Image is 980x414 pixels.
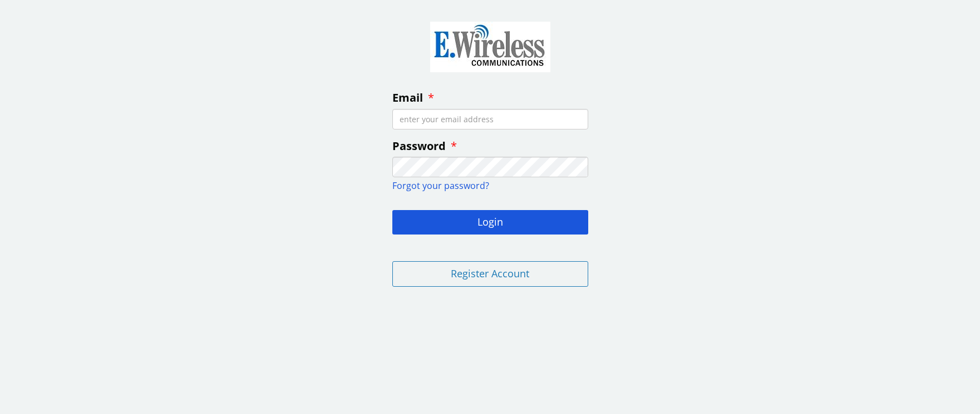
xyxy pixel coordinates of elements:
a: Forgot your password? [392,179,489,192]
button: Login [392,210,588,235]
input: enter your email address [392,109,588,129]
span: Email [392,90,423,105]
button: Register Account [392,261,588,287]
span: Password [392,138,446,153]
